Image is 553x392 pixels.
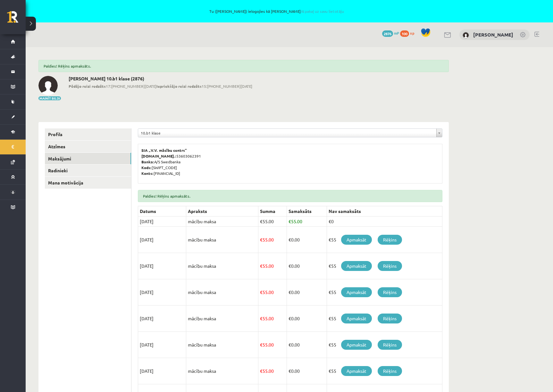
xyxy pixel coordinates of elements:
[186,253,258,279] td: mācību maksa
[55,9,498,13] span: Tu ([PERSON_NAME]) ielogojies kā [PERSON_NAME]
[260,342,263,347] span: €
[38,76,58,95] img: Dmitrijs Kolmakovs
[327,279,442,306] td: €55
[38,60,449,72] div: Paldies! Rēķins apmaksāts.
[138,358,186,384] td: [DATE]
[378,366,402,376] a: Rēķins
[473,31,513,38] a: [PERSON_NAME]
[45,141,131,152] a: Atzīmes
[382,30,399,36] a: 2876 mP
[38,96,61,100] button: Mainīt bildi
[287,279,327,306] td: 0.00
[378,287,402,297] a: Rēķins
[382,30,393,37] span: 2876
[341,340,372,350] a: Apmaksāt
[186,206,258,216] th: Apraksts
[260,315,263,321] span: €
[327,227,442,253] td: €55
[341,314,372,323] a: Apmaksāt
[301,9,344,14] a: Atpakaļ uz savu lietotāju
[287,306,327,332] td: 0.00
[141,171,154,176] b: Konts:
[186,227,258,253] td: mācību maksa
[260,289,263,295] span: €
[341,261,372,271] a: Apmaksāt
[141,165,152,170] b: Kods:
[141,153,176,159] b: [DOMAIN_NAME].:
[287,332,327,358] td: 0.00
[186,216,258,227] td: mācību maksa
[410,30,414,36] span: xp
[258,216,287,227] td: 55.00
[341,287,372,297] a: Apmaksāt
[69,84,106,89] b: Pēdējo reizi redzēts
[327,253,442,279] td: €55
[287,227,327,253] td: 0.00
[138,190,442,202] div: Paldies! Rēķins apmaksāts.
[260,368,263,374] span: €
[378,340,402,350] a: Rēķins
[138,306,186,332] td: [DATE]
[186,358,258,384] td: mācību maksa
[186,279,258,306] td: mācību maksa
[260,263,263,269] span: €
[287,358,327,384] td: 0.00
[260,218,263,224] span: €
[327,306,442,332] td: €55
[258,332,287,358] td: 55.00
[400,30,417,36] a: 100 xp
[258,358,287,384] td: 55.00
[341,235,372,245] a: Apmaksāt
[258,253,287,279] td: 55.00
[289,237,291,242] span: €
[289,289,291,295] span: €
[156,84,202,89] b: Iepriekšējo reizi redzēts
[45,153,131,165] a: Maksājumi
[138,216,186,227] td: [DATE]
[258,279,287,306] td: 55.00
[141,159,154,164] b: Banka:
[141,148,187,153] b: SIA „V.V. mācību centrs”
[463,32,469,38] img: Dmitrijs Kolmakovs
[7,11,26,27] a: Rīgas 1. Tālmācības vidusskola
[327,332,442,358] td: €55
[289,342,291,347] span: €
[289,315,291,321] span: €
[45,128,131,140] a: Profils
[138,253,186,279] td: [DATE]
[138,227,186,253] td: [DATE]
[258,206,287,216] th: Summa
[45,177,131,189] a: Mana motivācija
[287,216,327,227] td: 55.00
[287,253,327,279] td: 0.00
[138,279,186,306] td: [DATE]
[327,206,442,216] th: Nav samaksāts
[400,30,409,37] span: 100
[141,129,434,137] span: 10.b1 klase
[186,332,258,358] td: mācību maksa
[69,76,252,81] h2: [PERSON_NAME] 10.b1 klase (2876)
[341,366,372,376] a: Apmaksāt
[186,306,258,332] td: mācību maksa
[45,165,131,176] a: Radinieki
[378,261,402,271] a: Rēķins
[289,263,291,269] span: €
[138,332,186,358] td: [DATE]
[69,83,252,89] span: 17:[PHONE_NUMBER][DATE] 15:[PHONE_NUMBER][DATE]
[289,218,291,224] span: €
[258,306,287,332] td: 55.00
[327,358,442,384] td: €55
[327,216,442,227] td: €0
[287,206,327,216] th: Samaksāts
[138,129,442,137] a: 10.b1 klase
[258,227,287,253] td: 55.00
[138,206,186,216] th: Datums
[289,368,291,374] span: €
[394,30,399,36] span: mP
[378,235,402,245] a: Rēķins
[378,314,402,323] a: Rēķins
[260,237,263,242] span: €
[141,147,439,176] p: 53603062391 A/S Swedbanka [SWIFT_CODE] [FINANCIAL_ID]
